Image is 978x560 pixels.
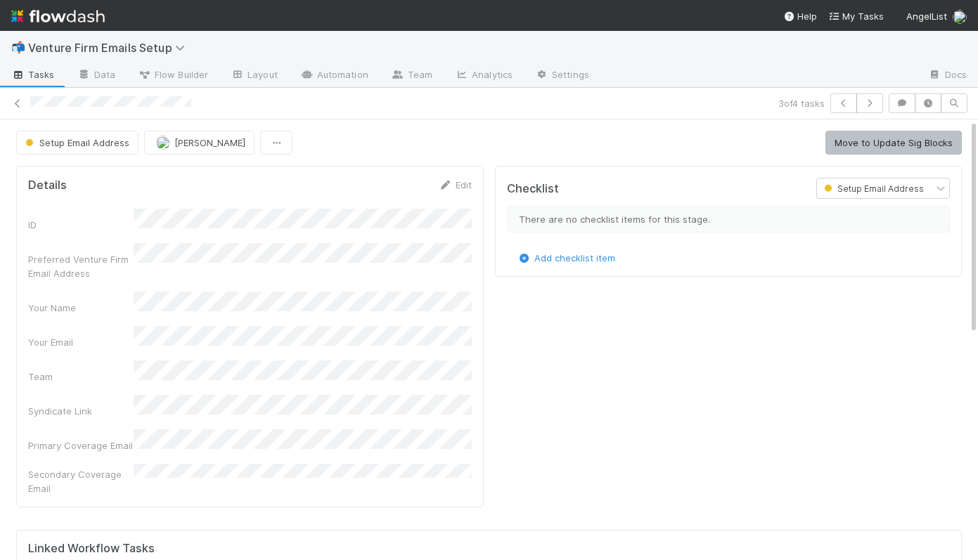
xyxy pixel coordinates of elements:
[22,137,129,148] span: Setup Email Address
[28,178,67,193] h5: Details
[28,335,134,349] div: Your Email
[380,65,444,87] a: Team
[28,467,134,495] div: Secondary Coverage Email
[917,65,978,87] a: Docs
[517,252,615,263] a: Add checklist item
[825,131,962,155] button: Move to Update Sig Blocks
[28,301,134,315] div: Your Name
[821,183,924,194] span: Setup Email Address
[439,179,472,190] a: Edit
[16,131,139,155] button: Setup Email Address
[11,41,25,53] span: 📬
[28,438,134,452] div: Primary Coverage Email
[11,4,105,28] img: logo-inverted-e16ddd16eac7371096b0.svg
[828,9,884,23] a: My Tasks
[507,206,951,233] div: There are no checklist items for this stage.
[289,65,380,87] a: Automation
[507,182,559,196] h5: Checklist
[28,252,134,280] div: Preferred Venture Firm Email Address
[953,10,967,24] img: avatar_c1f4403d-e86a-4c25-b787-2f6ef1c910cd.png
[174,137,245,148] span: [PERSON_NAME]
[144,131,255,155] button: [PERSON_NAME]
[828,11,884,22] span: My Tasks
[156,136,170,150] img: avatar_eed832e9-978b-43e4-b51e-96e46fa5184b.png
[28,370,134,384] div: Team
[66,65,127,87] a: Data
[11,67,55,82] span: Tasks
[219,65,289,87] a: Layout
[127,65,219,87] a: Flow Builder
[28,404,134,418] div: Syndicate Link
[138,67,208,82] span: Flow Builder
[906,11,947,22] span: AngelList
[444,65,524,87] a: Analytics
[783,9,817,23] div: Help
[524,65,600,87] a: Settings
[28,218,134,232] div: ID
[28,41,192,55] span: Venture Firm Emails Setup
[778,96,825,110] span: 3 of 4 tasks
[28,542,950,556] h5: Linked Workflow Tasks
